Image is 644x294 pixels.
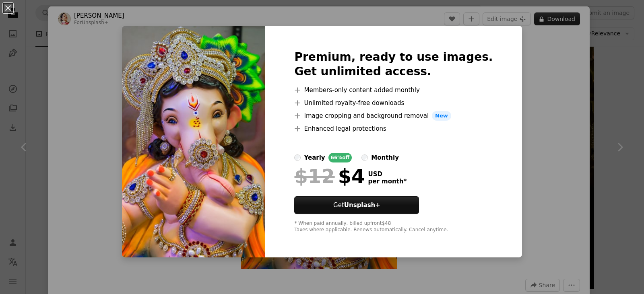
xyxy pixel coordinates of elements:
div: 66% off [328,153,352,162]
div: monthly [371,153,399,162]
h2: Premium, ready to use images. Get unlimited access. [294,50,493,79]
input: yearly66%off [294,154,301,161]
span: $12 [294,166,334,187]
strong: Unsplash+ [344,201,380,209]
span: per month * [368,178,407,185]
li: Image cropping and background removal [294,111,493,121]
div: * When paid annually, billed upfront $48 Taxes where applicable. Renews automatically. Cancel any... [294,220,493,233]
input: monthly [361,154,368,161]
li: Enhanced legal protections [294,124,493,134]
li: Members-only content added monthly [294,85,493,95]
div: yearly [304,153,325,162]
span: USD [368,171,407,178]
button: GetUnsplash+ [294,196,419,214]
li: Unlimited royalty-free downloads [294,98,493,108]
div: $4 [294,166,365,187]
img: premium_photo-1722677454848-8b137c2572f3 [122,26,265,257]
span: New [432,111,451,121]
